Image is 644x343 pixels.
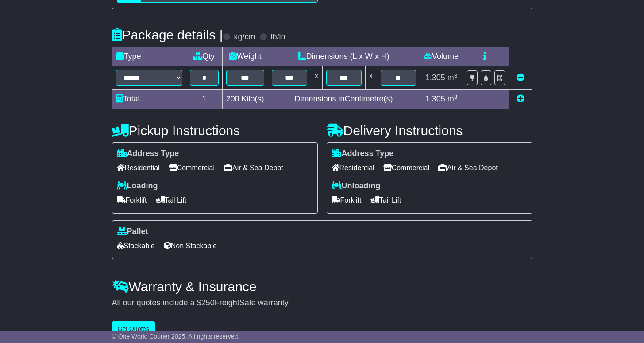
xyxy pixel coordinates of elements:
sup: 3 [454,72,458,79]
td: Volume [420,47,463,66]
h4: Pickup Instructions [112,123,318,138]
span: Forklift [332,193,362,207]
td: Dimensions in Centimetre(s) [268,90,420,109]
label: Address Type [117,149,179,159]
span: 1.305 [425,73,445,82]
span: © One World Courier 2025. All rights reserved. [112,333,240,340]
span: Air & Sea Depot [224,161,283,175]
a: Add new item [517,94,524,103]
label: Pallet [117,227,148,237]
span: 200 [226,94,239,103]
button: Get Quotes [112,321,155,337]
td: x [365,66,377,90]
span: Stackable [117,239,155,253]
label: Unloading [332,181,381,191]
h4: Delivery Instructions [327,123,532,138]
td: Weight [222,47,268,66]
td: Qty [186,47,222,66]
div: All our quotes include a $ FreightSafe warranty. [112,298,532,308]
sup: 3 [454,94,458,100]
a: Remove this item [517,73,524,82]
td: 1 [186,90,222,109]
span: Forklift [117,193,147,207]
span: Residential [332,161,374,175]
td: Type [112,47,186,66]
span: m [447,73,458,82]
span: Tail Lift [370,193,401,207]
span: 1.305 [425,94,445,103]
label: kg/cm [234,32,255,42]
label: lb/in [270,32,285,42]
label: Address Type [332,149,394,159]
span: Commercial [383,161,429,175]
span: Non Stackable [164,239,217,253]
h4: Warranty & Insurance [112,279,532,294]
td: Kilo(s) [222,90,268,109]
span: m [447,94,458,103]
span: Air & Sea Depot [438,161,498,175]
h4: Package details | [112,27,223,42]
td: Dimensions (L x W x H) [268,47,420,66]
span: Residential [117,161,160,175]
td: Total [112,90,186,109]
span: Tail Lift [156,193,187,207]
td: x [311,66,322,90]
span: 250 [201,298,215,307]
label: Loading [117,181,158,191]
span: Commercial [169,161,215,175]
